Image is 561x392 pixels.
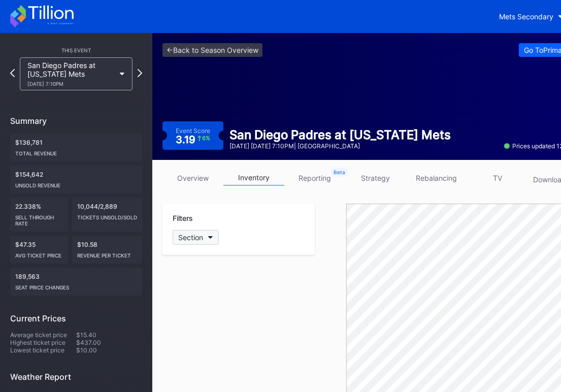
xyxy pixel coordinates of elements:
div: $10.00 [76,346,142,354]
a: strategy [345,170,406,186]
div: $47.35 [10,236,68,264]
div: San Diego Padres at [US_STATE] Mets [229,127,451,142]
div: 22.338% [10,198,68,232]
div: Weather Report [10,372,142,382]
div: Summary [10,116,142,126]
div: Highest ticket price [10,339,76,346]
div: Section [178,233,203,242]
div: 6 % [202,136,210,141]
div: seat price changes [15,280,137,290]
div: Mets Secondary [499,12,553,21]
div: Tickets Unsold/Sold [77,210,137,220]
div: $10.58 [72,236,142,264]
div: Average ticket price [10,331,76,339]
div: Avg ticket price [15,248,63,258]
a: inventory [223,170,284,186]
div: $136,781 [10,134,142,161]
div: Current Prices [10,313,142,323]
div: $154,642 [10,166,142,193]
div: [DATE] [DATE] 7:10PM | [GEOGRAPHIC_DATA] [229,142,451,150]
div: $15.40 [76,331,142,339]
div: Total Revenue [15,146,137,156]
div: Event Score [176,127,210,135]
div: Unsold Revenue [15,178,137,188]
div: San Diego Padres at [US_STATE] Mets [27,61,115,87]
div: 3.19 [176,135,211,145]
div: 10,044/2,889 [72,198,142,232]
div: Filters [173,214,305,222]
a: <-Back to Season Overview [162,43,262,57]
div: Lowest ticket price [10,346,76,354]
a: TV [467,170,528,186]
div: This Event [10,47,142,53]
button: Section [173,230,219,245]
div: Sell Through Rate [15,210,63,226]
div: Revenue per ticket [77,248,137,258]
a: overview [162,170,223,186]
div: $437.00 [76,339,142,346]
div: [DATE] 7:10PM [27,81,115,87]
a: reporting [284,170,345,186]
div: 189,563 [10,268,142,296]
a: rebalancing [406,170,467,186]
